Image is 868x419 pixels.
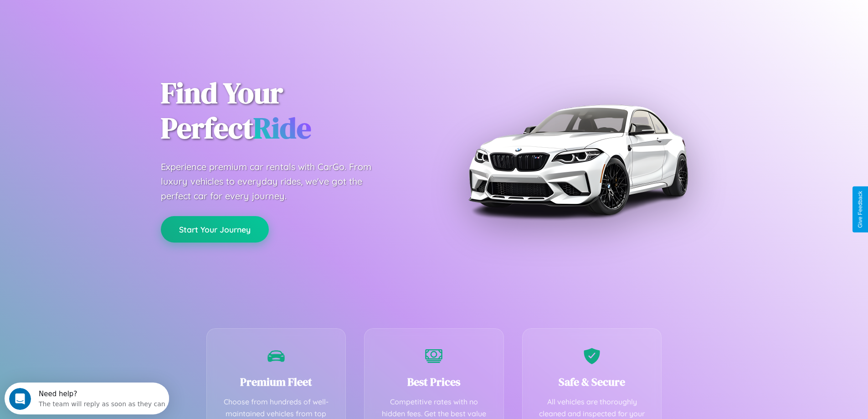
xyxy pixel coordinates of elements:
h3: Premium Fleet [221,374,332,389]
h3: Safe & Secure [536,374,648,389]
div: Open Intercom Messenger [4,4,169,29]
h3: Best Prices [378,374,490,389]
iframe: Intercom live chat [9,388,31,410]
div: Need help? [34,8,161,15]
button: Start Your Journey [161,216,269,243]
div: Give Feedback [857,191,863,228]
h1: Find Your Perfect [161,76,421,146]
iframe: Intercom live chat discovery launcher [5,383,169,414]
p: Experience premium car rentals with CarGo. From luxury vehicles to everyday rides, we've got the ... [161,160,389,203]
span: Ride [253,108,311,148]
img: Premium BMW car rental vehicle [464,46,692,274]
div: The team will reply as soon as they can [34,15,161,25]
